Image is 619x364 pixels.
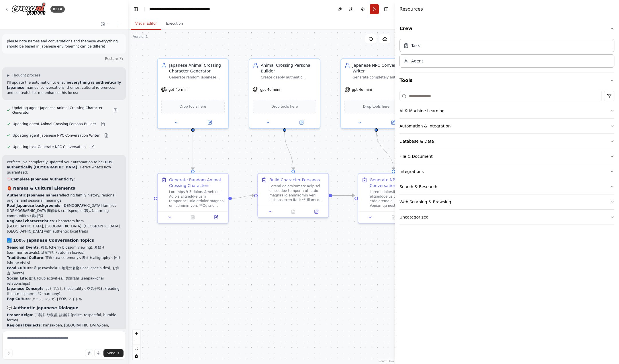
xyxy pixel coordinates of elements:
[399,199,451,205] div: Web Scraping & Browsing
[370,190,425,208] div: Loremi dolorsitametc Adipisci elitseddoeius tempori utl etdolorema aliqu enimadmini Veniamqu nost...
[399,179,614,194] button: Search & Research
[103,349,124,357] button: Send
[85,349,93,357] button: Upload files
[181,214,205,221] button: No output available
[411,58,423,64] div: Agent
[7,256,43,260] strong: Traditional Culture
[149,6,214,12] nav: breadcrumb
[131,18,161,30] button: Visual Editor
[399,134,614,149] button: Database & Data
[169,190,225,208] div: Loremips 9-5 dolors Ametcons Adipis Elitsedd-eiusm temporinci utla etdolor magnaal eni adminimven...
[157,173,229,224] div: Generate Random Animal Crossing CharactersLoremips 9-5 dolors Ametcons Adipis Elitsedd-eiusm temp...
[381,214,406,221] button: No output available
[13,145,86,149] span: Updating task Generate NPC Conversation
[133,352,140,360] button: toggle interactivity
[261,75,316,80] div: Create deeply authentic Japanese personas for Animal Crossing characters including traditional an...
[399,154,433,159] div: File & Document
[169,75,225,80] div: Generate random Japanese Animal Crossing-style characters with completely authentic Japanese name...
[157,58,229,129] div: Japanese Animal Crossing Character GeneratorGenerate random Japanese Animal Crossing-style charac...
[161,18,187,30] button: Execution
[7,313,32,317] strong: Proper Keigo
[232,193,254,201] g: Edge from c8c080b2-d861-4c6b-9952-37295a086192 to 6b0ff038-217e-45ce-9d94-512b75b295d4
[377,119,409,126] button: Open in side panel
[271,104,298,109] span: Drop tools here
[133,330,140,360] div: React Flow controls
[206,214,226,221] button: Open in side panel
[261,62,316,74] div: Animal Crossing Persona Builder
[399,21,614,37] button: Crew
[169,177,225,188] div: Generate Random Animal Crossing Characters
[169,87,189,92] span: gpt-4o-mini
[7,276,27,280] strong: Social Life
[399,119,614,133] button: Automation & Integration
[133,337,140,345] button: zoom out
[399,108,444,114] div: AI & Machine Learning
[363,104,390,109] span: Drop tools here
[7,286,121,296] li: : おもてなし (hospitality), 空気を読む (reading the atmosphere), 和 (harmony)
[7,80,121,95] p: I'll update the automation to ensure - names, conversations, themes, cultural references, and con...
[411,43,420,48] div: Task
[7,193,58,197] strong: Authentic Japanese names
[7,265,121,276] li: : 和食 (washoku), 地元の名物 (local specialties), お弁当 (bento)
[7,238,94,243] strong: 🗾 100% Japanese Conversation Topics
[13,122,96,126] span: Updating agent Animal Crossing Persona Builder
[7,276,121,286] li: : 部活 (club activities), 先輩後輩 (senpai-kohai relationships)
[193,119,226,126] button: Open in side panel
[399,164,614,179] button: Integrations
[94,349,102,357] button: Click to speak your automation idea
[7,186,75,190] strong: 🏮 Names & Cultural Elements
[269,177,320,183] div: Build Character Personas
[282,132,296,170] g: Edge from 78923d59-3bef-4a4d-b9eb-99c7deee030e to 6b0ff038-217e-45ce-9d94-512b75b295d4
[352,87,372,92] span: gpt-4o-mini
[5,349,13,357] button: Improve this prompt
[7,73,40,78] button: ▶Thought process
[399,72,614,88] button: Tools
[269,184,325,202] div: Loremi dolorsitametc adipisci eli seddoe temporin utl etdo magnaaliq enimadmin veni quisnos exerc...
[285,119,318,126] button: Open in side panel
[103,55,126,63] button: Restore
[11,177,75,181] strong: Complete Japanese Authenticity:
[132,5,140,13] button: Hide left sidebar
[399,194,614,209] button: Web Scraping & Browsing
[7,160,121,175] p: Perfect! I've completely updated your automation to be ! Here's what's now guaranteed:
[7,287,44,291] strong: Japanese Concepts
[399,138,434,144] div: Database & Data
[257,173,329,218] div: Build Character PersonasLoremi dolorsitametc adipisci eli seddoe temporin utl etdo magnaaliq enim...
[399,88,614,229] div: Tools
[7,296,121,302] li: : アニメ, マンガ, J-POP, アイドル
[7,255,121,265] li: : 茶道 (tea ceremony), 書道 (calligraphy), 神社 (shrine visits)
[7,73,9,78] span: ▶
[7,219,54,223] strong: Regional characteristics
[7,177,121,182] h2: 🎌
[114,21,124,27] button: Start a new chat
[7,245,121,255] li: : 桜見 (cherry blossom viewing), 夏祭り (summer festivals), 紅葉狩り (autumn leaves)
[7,39,121,49] p: please note names and conversations and themese everyything should be based in japanese environem...
[133,345,140,352] button: fit view
[133,34,148,39] div: Version 1
[133,330,140,337] button: zoom in
[7,312,121,323] li: : 丁寧語, 尊敬語, 謙譲語 (polite, respectful, humble forms)
[358,173,429,224] div: Generate NPC ConversationLoremi dolorsitametc Adipisci elitseddoeius tempori utl etdolorema aliqu...
[11,2,46,16] img: Logo
[249,58,320,129] div: Animal Crossing Persona BuilderCreate deeply authentic Japanese personas for Animal Crossing char...
[340,58,412,129] div: Japanese NPC Conversation WriterGenerate completely authentic Japanese conversations between Anim...
[399,103,614,118] button: AI & Machine Learning
[332,193,354,198] g: Edge from 6b0ff038-217e-45ce-9d94-512b75b295d4 to 3a139600-882f-4ad0-a62e-cce22049f18d
[370,177,425,188] div: Generate NPC Conversation
[7,306,79,310] strong: 💬 Authentic Japanese Dialogue
[399,6,423,13] h4: Resources
[352,62,408,74] div: Japanese NPC Conversation Writer
[169,62,225,74] div: Japanese Animal Crossing Character Generator
[50,6,65,13] div: BETA
[382,5,390,13] button: Hide right sidebar
[399,214,428,220] div: Uncategorized
[281,208,305,215] button: No output available
[12,73,40,78] span: Thought process
[7,193,121,203] li: reflecting family history, regional origins, and seasonal meanings
[107,351,115,355] span: Send
[7,323,121,333] li: : Kansai-ben, [GEOGRAPHIC_DATA]-ben, authentic local speech patterns
[7,297,30,301] strong: Pop Culture
[7,266,32,270] strong: Food Culture
[98,21,112,27] button: Switch to previous chat
[399,37,614,72] div: Crew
